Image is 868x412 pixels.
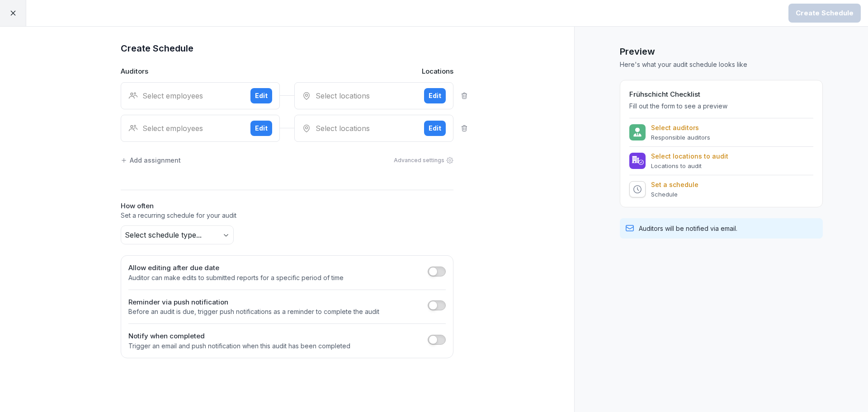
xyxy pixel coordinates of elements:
[424,88,446,103] button: Edit
[620,45,823,58] h1: Preview
[302,123,417,134] div: Select locations
[651,124,710,132] p: Select auditors
[651,181,698,189] p: Set a schedule
[429,123,441,133] div: Edit
[128,342,350,351] p: Trigger an email and push notification when this audit has been completed
[424,121,446,136] button: Edit
[394,156,453,164] div: Advanced settings
[250,88,272,103] button: Edit
[121,211,453,220] p: Set a recurring schedule for your audit
[128,297,379,308] h2: Reminder via push notification
[788,4,861,23] button: Create Schedule
[128,331,350,342] h2: Notify when completed
[121,201,453,211] h2: How often
[651,191,698,198] p: Schedule
[128,90,243,101] div: Select employees
[429,91,441,101] div: Edit
[651,152,728,160] p: Select locations to audit
[651,162,728,169] p: Locations to audit
[629,89,813,100] h2: Frühschicht Checklist
[255,91,268,101] div: Edit
[255,123,268,133] div: Edit
[128,307,379,316] p: Before an audit is due, trigger push notifications as a reminder to complete the audit
[629,102,813,111] p: Fill out the form to see a preview
[422,66,453,77] p: Locations
[796,8,854,18] div: Create Schedule
[651,134,710,141] p: Responsible auditors
[121,155,181,165] div: Add assignment
[639,224,737,233] p: Auditors will be notified via email.
[128,273,344,282] p: Auditor can make edits to submitted reports for a specific period of time
[302,90,417,101] div: Select locations
[128,263,344,273] h2: Allow editing after due date
[121,66,148,77] p: Auditors
[121,41,453,56] h1: Create Schedule
[128,123,243,134] div: Select employees
[620,60,823,69] p: Here's what your audit schedule looks like
[250,121,272,136] button: Edit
